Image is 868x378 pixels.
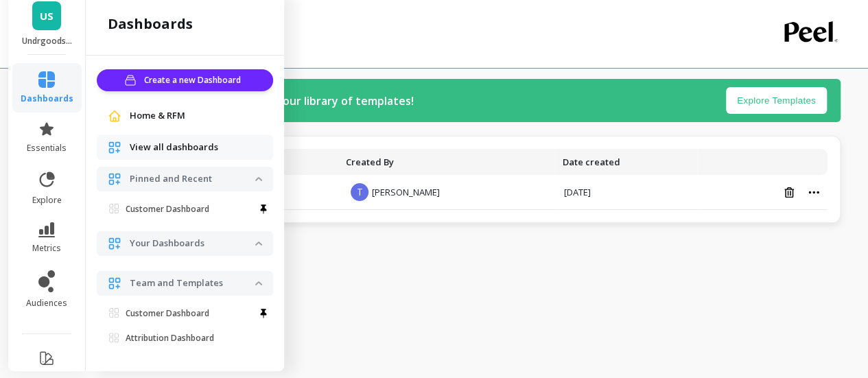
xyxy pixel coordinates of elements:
p: Your Dashboards [130,237,255,250]
h2: dashboards [108,14,193,34]
p: Team and Templates [130,276,255,290]
span: View all dashboards [130,141,218,154]
button: Create a new Dashboard [97,69,273,91]
th: Toggle SortBy [339,149,555,175]
td: [DATE] [555,175,696,210]
p: Customer Dashboard [126,204,209,215]
span: explore [32,195,62,206]
span: Create a new Dashboard [144,73,245,87]
span: dashboards [21,93,73,104]
span: US [40,8,54,24]
img: navigation item icon [108,141,121,154]
th: Toggle SortBy [555,149,696,175]
span: [PERSON_NAME] [372,186,440,198]
span: Home & RFM [130,109,185,123]
button: Explore Templates [726,87,827,114]
span: metrics [32,243,61,254]
span: essentials [27,143,67,154]
p: Pinned and Recent [130,172,255,186]
span: T [351,183,368,201]
span: audiences [26,298,67,309]
a: View all dashboards [130,141,262,154]
img: down caret icon [255,241,262,246]
p: Customer Dashboard [126,308,209,319]
p: Undrgoods SAR [22,36,72,47]
img: down caret icon [255,281,262,285]
img: navigation item icon [108,237,121,250]
img: down caret icon [255,177,262,181]
img: navigation item icon [108,172,121,186]
img: navigation item icon [108,276,121,290]
img: navigation item icon [108,109,121,123]
p: Attribution Dashboard [126,333,214,344]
